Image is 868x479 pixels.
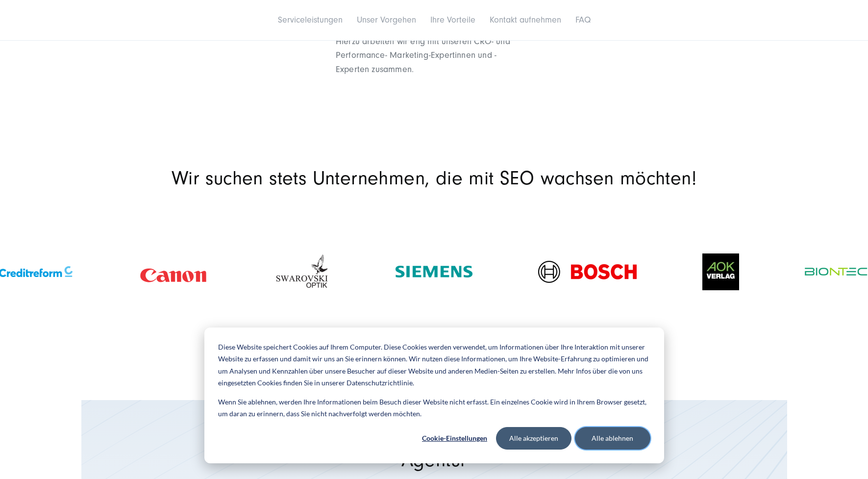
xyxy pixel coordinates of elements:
a: Serviceleistungen [278,15,343,25]
a: Ihre Vorteile [430,15,475,25]
div: Cookie banner [204,328,664,463]
img: Kundenlogo Siemens AG Grün - Digitalagentur SUNZINET-svg [396,266,472,277]
p: Diese Website speichert Cookies auf Ihrem Computer. Diese Cookies werden verwendet, um Informatio... [218,341,650,389]
p: Wenn Sie ablehnen, werden Ihre Informationen beim Besuch dieser Website nicht erfasst. Ein einzel... [218,396,650,420]
img: Kundenlogo der Digitalagentur SUNZINET - Bosch Logo [538,261,637,283]
h2: Wir suchen stets Unternehmen, die mit SEO wachsen möchten! [81,169,787,188]
img: Kundenlogo der Digitalagentur SUNZINET - swarovski-optik-logo [274,253,330,290]
button: Alle ablehnen [575,427,650,450]
a: Unser Vorgehen [357,15,416,25]
img: Kundenlogo AOK Verlag schwarz - Digitalagentur SUNZINET [702,253,739,290]
button: Cookie-Einstellungen [417,427,493,450]
button: Alle akzeptieren [496,427,571,450]
a: Kontakt aufnehmen [490,15,561,25]
img: Kundenlogo Canon rot - Digitalagentur SUNZINET [138,253,208,290]
a: FAQ [575,15,591,25]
